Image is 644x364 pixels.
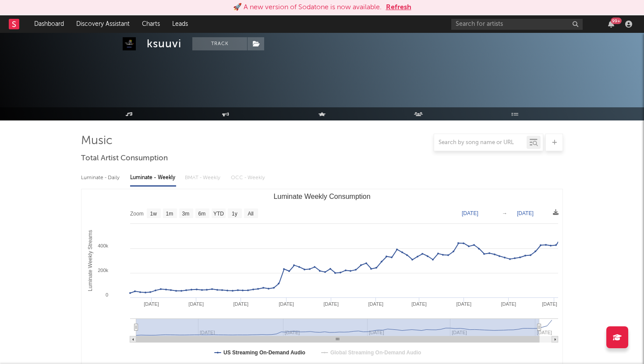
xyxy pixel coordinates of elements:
[106,292,108,297] text: 0
[28,15,70,33] a: Dashboard
[147,37,181,50] div: ksuuvi
[136,15,166,33] a: Charts
[451,19,583,30] input: Search for artists
[166,211,173,217] text: 1m
[248,211,253,217] text: All
[323,301,339,307] text: [DATE]
[608,21,614,28] button: 99+
[213,211,224,217] text: YTD
[232,211,237,217] text: 1y
[130,170,176,185] div: Luminate - Weekly
[233,2,382,13] div: 🚀 A new version of Sodatone is now available.
[70,15,136,33] a: Discovery Assistant
[502,210,507,216] text: →
[144,301,159,307] text: [DATE]
[150,211,157,217] text: 1w
[501,301,517,307] text: [DATE]
[273,193,370,200] text: Luminate Weekly Consumption
[198,211,206,217] text: 6m
[386,2,411,13] button: Refresh
[233,301,248,307] text: [DATE]
[279,301,294,307] text: [DATE]
[434,139,527,146] input: Search by song name or URL
[130,211,144,217] text: Zoom
[182,211,190,217] text: 3m
[517,210,534,216] text: [DATE]
[98,243,108,248] text: 400k
[368,301,383,307] text: [DATE]
[411,301,427,307] text: [DATE]
[188,301,204,307] text: [DATE]
[81,153,168,164] span: Total Artist Consumption
[166,15,194,33] a: Leads
[192,37,247,50] button: Track
[542,301,557,307] text: [DATE]
[611,18,622,24] div: 99 +
[98,268,108,273] text: 200k
[462,210,478,216] text: [DATE]
[223,350,305,356] text: US Streaming On-Demand Audio
[81,170,121,185] div: Luminate - Daily
[87,230,93,291] text: Luminate Weekly Streams
[330,350,421,356] text: Global Streaming On-Demand Audio
[456,301,471,307] text: [DATE]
